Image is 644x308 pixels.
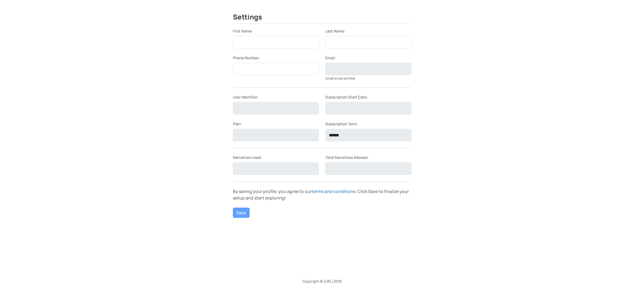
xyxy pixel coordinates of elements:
[233,28,253,34] label: First Name:
[233,94,259,100] label: User Identifier:
[325,121,358,127] label: Subscription Term:
[325,76,355,81] small: Email is not verified
[303,279,342,284] span: Copyright © [URL] 2025
[233,55,260,61] label: Phone Number:
[312,188,355,194] a: terms and conditions
[233,155,262,160] label: Narratives Used:
[325,155,368,160] label: Total Narratives Allowed:
[325,94,368,100] label: Subscription Start Date:
[230,188,415,201] div: By saving your profile, you agree to our . Click Save to finalize your setup and start exploring!
[325,28,345,34] label: Last Name:
[233,13,411,24] h2: Settings
[233,121,242,127] label: Plan:
[325,55,336,61] label: Email:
